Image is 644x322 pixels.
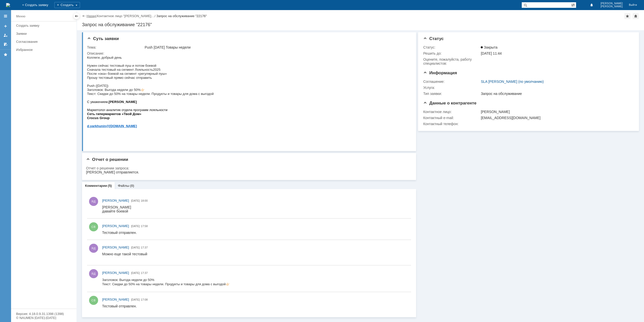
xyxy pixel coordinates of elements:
span: Закрыта [481,45,497,49]
div: (0) [130,184,134,188]
a: Согласования [14,38,75,46]
div: Описание: [87,51,409,55]
a: [PERSON_NAME] [102,198,129,203]
span: 17:08 [141,298,148,301]
a: [PERSON_NAME] [102,224,129,229]
span: Расширенный поиск [571,2,576,7]
div: Избранное [16,48,68,52]
a: Мои согласования [2,40,10,48]
span: Суть заявки [87,36,119,41]
span: [PERSON_NAME] [102,271,129,275]
span: [PERSON_NAME] [102,224,129,228]
div: Запрос на обслуживание [481,92,631,96]
span: [PERSON_NAME] [600,5,623,8]
div: Услуга: [423,86,480,90]
span: [DATE] [131,271,140,274]
span: Group [13,61,23,64]
span: 👉🏻 [124,5,128,9]
span: [DATE] [131,298,140,301]
div: Заявки [16,32,73,35]
a: Создать заявку [2,22,10,30]
b: [PERSON_NAME] [22,45,50,48]
div: (5) [108,184,112,188]
div: Создать заявку [16,24,73,27]
div: Решить до: [423,51,480,55]
a: Перейти на домашнюю страницу [6,3,10,7]
div: Oцените, пожалуйста, работу специалистов: [423,57,480,65]
div: Добавить в избранное [624,13,630,19]
a: Контактное лицо "[PERSON_NAME]… [97,14,155,18]
a: Заявки [14,30,75,38]
div: [PERSON_NAME] [481,110,631,114]
span: [PERSON_NAME] [102,245,129,249]
span: [PERSON_NAME] [600,2,623,5]
div: Сделать домашней страницей [633,13,639,19]
div: Тип заявки: [423,92,480,96]
a: [PERSON_NAME] [102,245,129,250]
a: SLA [PERSON_NAME] (по умолчанию) [481,80,544,84]
span: [PERSON_NAME] [102,298,129,301]
span: Информация [423,70,457,75]
span: Отчет о решении [86,157,128,162]
div: Запрос на обслуживание "22176" [156,14,207,18]
span: [DATE] [131,246,140,249]
div: Контактное лицо: [423,110,480,114]
a: Комментарии [85,184,107,188]
span: Статус [423,36,444,41]
div: Тема: [87,45,144,49]
span: @[DOMAIN_NAME] [19,69,50,73]
div: Версия: 4.18.0.9.31.1398 (1398) [16,312,71,315]
span: [PERSON_NAME] [102,199,129,202]
div: Контактный телефон: [423,122,480,126]
span: 👉🏻 [54,32,58,36]
img: logo [6,3,10,7]
span: [DATE] [131,199,140,202]
a: Файлы [118,184,129,188]
span: 17:37 [141,271,148,274]
span: Данные о контрагенте [423,101,476,105]
a: [PERSON_NAME] [102,270,129,275]
div: Создать [54,2,80,8]
div: Контактный e-mail: [423,116,480,120]
div: Запрос на обслуживание "22176" [82,22,639,27]
a: Мои заявки [2,31,10,39]
div: Согласования [16,40,73,44]
div: Соглашение: [423,80,480,84]
span: 18:00 [141,199,148,202]
div: Скрыть меню [73,13,79,19]
div: © NAUMEN [DATE]-[DATE] [16,316,71,319]
div: | [96,14,97,18]
div: Отчет о решении запроса: [86,166,409,170]
div: Меню [16,13,25,19]
div: Статус: [423,45,480,49]
span: [DATE] 11:44 [481,51,502,55]
div: Push [DATE] Товары недели [145,45,408,49]
a: Назад [87,14,96,18]
div: [EMAIL_ADDRESS][DOMAIN_NAME] [481,116,631,120]
span: 17:37 [141,246,148,249]
span: [DATE] [131,225,140,228]
a: [PERSON_NAME] [102,297,129,302]
a: Создать заявку [14,22,75,29]
div: / [97,14,156,18]
span: 17:58 [141,225,148,228]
